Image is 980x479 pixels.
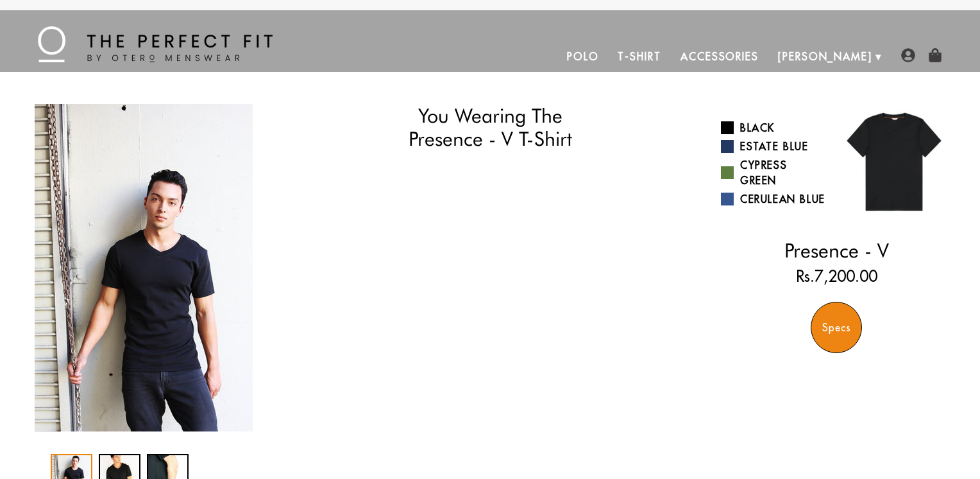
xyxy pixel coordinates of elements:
a: Black [721,120,827,135]
img: The Perfect Fit - by Otero Menswear - Logo [38,26,273,62]
a: Cerulean Blue [721,191,827,207]
a: [PERSON_NAME] [768,41,882,72]
div: Specs [811,302,862,353]
img: shopping-bag-icon.png [928,48,942,62]
h2: Presence - V [721,239,952,262]
img: user-account-icon.png [901,48,915,62]
a: Estate Blue [721,139,827,154]
a: Polo [557,41,609,72]
a: Cypress Green [721,157,827,188]
a: Accessories [671,41,768,72]
ins: Rs.7,200.00 [796,265,877,288]
img: 01.jpg [836,104,952,220]
div: 1 / 3 [28,104,259,431]
a: T-Shirt [608,41,670,72]
img: IMG_2089_copy_1024x1024_2x_942a6603-54c1-4003-9c8f-5ff6a8ea1aac_340x.jpg [35,104,253,431]
h1: You Wearing The Presence - V T-Shirt [337,104,642,151]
